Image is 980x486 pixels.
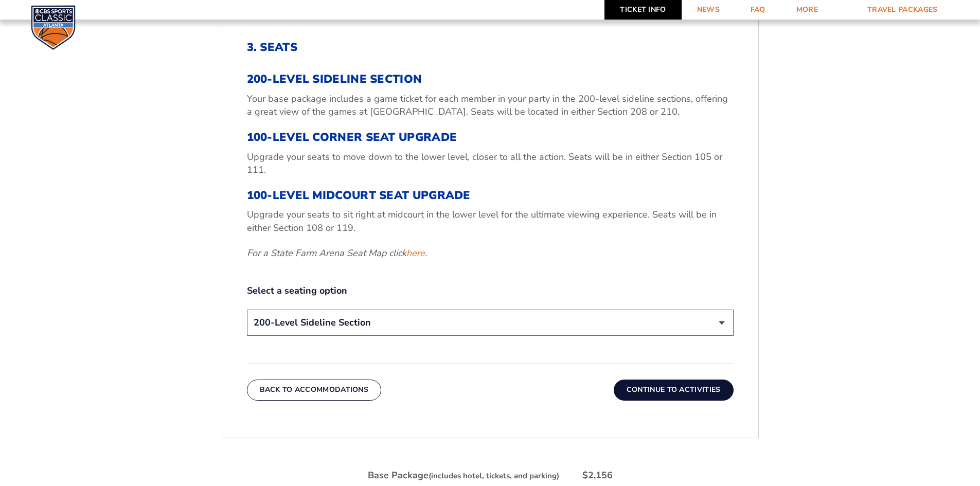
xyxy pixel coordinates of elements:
h3: 100-Level Midcourt Seat Upgrade [247,189,734,202]
button: Back To Accommodations [247,380,382,400]
p: Upgrade your seats to sit right at midcourt in the lower level for the ultimate viewing experienc... [247,208,734,234]
label: Select a seating option [247,284,734,297]
h3: 200-Level Sideline Section [247,73,734,86]
button: Continue To Activities [614,380,734,400]
p: Upgrade your seats to move down to the lower level, closer to all the action. Seats will be in ei... [247,151,734,176]
div: Base Package [368,469,559,482]
small: (includes hotel, tickets, and parking) [429,471,559,481]
h3: 100-Level Corner Seat Upgrade [247,131,734,144]
div: $2,156 [582,469,613,482]
a: here [406,247,425,260]
img: CBS Sports Classic [31,5,76,50]
p: Your base package includes a game ticket for each member in your party in the 200-level sideline ... [247,93,734,118]
em: For a State Farm Arena Seat Map click . [247,247,427,259]
h2: 3. Seats [247,41,734,54]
